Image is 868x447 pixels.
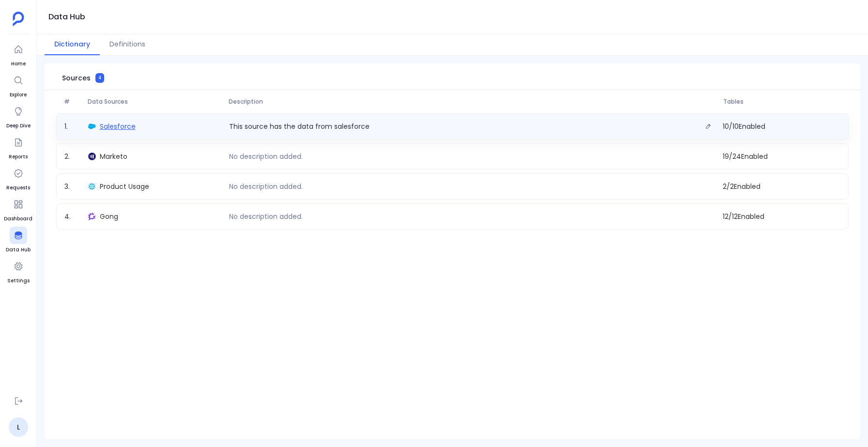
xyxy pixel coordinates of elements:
[45,34,100,55] button: Dictionary
[719,98,845,106] span: Tables
[10,60,27,68] span: Home
[719,120,844,133] span: 10 / 10 Enabled
[100,152,127,161] span: Marketo
[9,134,28,161] a: Reports
[6,165,30,192] a: Requests
[100,182,149,191] span: Product Usage
[62,73,91,83] span: Sources
[48,10,85,24] h1: Data Hub
[225,212,307,222] p: No description added.
[6,246,31,254] span: Data Hub
[6,103,31,130] a: Deep Dive
[7,258,30,285] a: Settings
[225,182,307,192] p: No description added.
[61,120,84,133] span: 1 .
[100,212,118,221] span: Gong
[701,120,715,133] button: Edit description.
[61,152,84,162] span: 2 .
[9,417,28,437] a: L
[6,184,30,192] span: Requests
[84,98,225,106] span: Data Sources
[225,98,719,106] span: Description
[7,277,30,285] span: Settings
[13,12,24,26] img: petavue logo
[60,98,84,106] span: #
[100,122,136,131] span: Salesforce
[61,182,84,192] span: 3 .
[4,196,32,223] a: Dashboard
[100,34,155,55] button: Definitions
[6,227,31,254] a: Data Hub
[10,72,27,99] a: Explore
[225,152,307,162] p: No description added.
[719,212,844,222] span: 12 / 12 Enabled
[9,153,28,161] span: Reports
[719,182,844,192] span: 2 / 2 Enabled
[6,122,31,130] span: Deep Dive
[4,215,32,223] span: Dashboard
[10,91,27,99] span: Explore
[719,152,844,162] span: 19 / 24 Enabled
[95,73,104,83] span: 4
[10,41,27,68] a: Home
[225,122,373,132] p: This source has the data from salesforce
[61,212,84,222] span: 4 .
